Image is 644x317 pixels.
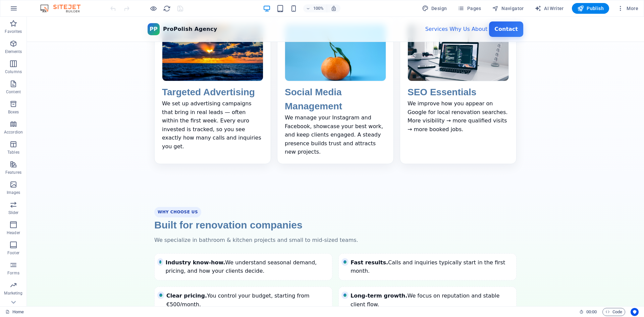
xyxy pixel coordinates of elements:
[7,190,20,195] p: Images
[258,68,359,97] h3: Social Media Management
[398,9,421,15] a: Services
[331,5,337,11] i: On resize automatically adjust zoom level to fit chosen device.
[135,68,236,83] h3: Targeted Advertising
[258,8,359,64] img: Social media on phone
[140,275,301,292] div: You control your budget, starting from €500/month.
[127,190,174,201] span: Why Choose Us
[5,170,21,175] p: Features
[4,129,23,135] p: Accordion
[445,9,461,15] a: About
[381,68,482,83] h3: SEO Essentials
[492,5,524,12] span: Navigator
[324,276,381,282] b: Long‑term growth.
[324,242,485,259] div: Calls and inquiries typically start in the first month.
[163,4,171,12] button: reload
[6,89,21,95] p: Content
[381,8,482,64] img: Search engine results
[4,290,22,296] p: Marketing
[163,5,171,12] i: Reload page
[381,83,482,117] p: We improve how you appear on Google for local renovation searches. More visibility → more qualifi...
[5,49,22,54] p: Elements
[614,3,641,14] button: More
[258,97,359,140] p: We manage your Instagram and Facebook, showcase your best work, and keep clients engaged. A stead...
[7,270,19,276] p: Forms
[324,275,485,292] div: We focus on reputation and stable client flow.
[123,8,131,17] span: PP
[136,8,191,17] span: ProPolish Agency
[7,250,19,256] p: Footer
[398,5,496,20] nav: Primary navigation
[8,109,19,115] p: Boxes
[422,5,447,12] span: Design
[127,201,490,216] h2: Built for renovation companies
[572,3,609,14] button: Publish
[631,308,639,316] button: Usercentrics
[139,242,301,259] div: We understand seasonal demand, pricing, and how your clients decide.
[419,3,450,14] div: Design (Ctrl+Alt+Y)
[458,5,481,12] span: Pages
[591,309,592,314] span: :
[579,308,597,316] h6: Session time
[535,5,564,12] span: AI Writer
[303,4,327,12] button: 100%
[532,3,567,14] button: AI Writer
[605,308,622,316] span: Code
[140,276,180,282] b: Clear pricing.
[149,4,157,12] button: Click here to leave preview mode and continue editing
[423,9,443,15] a: Why Us
[455,3,484,14] button: Pages
[586,308,597,316] span: 00 00
[8,210,19,215] p: Slider
[577,5,604,12] span: Publish
[617,5,638,12] span: More
[39,4,89,12] img: Editor Logo
[5,69,22,74] p: Columns
[135,83,236,134] p: We set up advertising campaigns that bring in real leads — often within the first week. Every eur...
[419,3,450,14] button: Design
[7,230,20,235] p: Header
[324,243,361,249] b: Fast results.
[7,150,19,155] p: Tables
[602,308,625,316] button: Code
[5,29,22,34] p: Favorites
[462,5,496,20] a: Contact
[136,8,236,64] img: Advertising dashboard
[313,4,324,12] h6: 100%
[489,3,527,14] button: Navigator
[139,243,198,249] b: Industry know‑how.
[5,308,24,316] a: Click to cancel selection. Double-click to open Pages
[127,219,490,228] p: We specialize in bathroom & kitchen projects and small to mid‑sized teams.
